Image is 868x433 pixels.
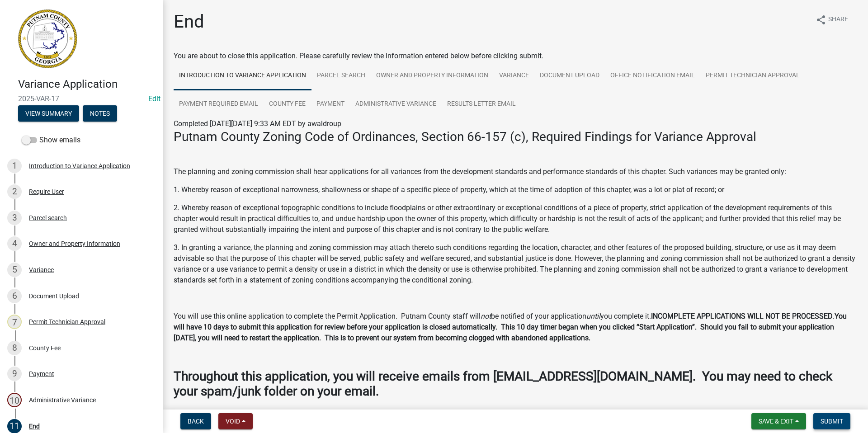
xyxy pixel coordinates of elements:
h1: End [174,11,204,33]
a: Introduction to Variance Application [174,61,311,90]
div: 10 [7,393,22,407]
a: Variance [494,61,534,90]
a: County Fee [264,90,311,119]
p: The planning and zoning commission shall hear applications for all variances from the development... [174,166,857,177]
div: Payment [29,371,54,377]
div: Document Upload [29,293,79,299]
button: View Summary [18,105,79,122]
span: 2025-VAR-17 [18,94,145,103]
div: End [29,423,40,429]
div: 2 [7,184,22,199]
div: Owner and Property Information [29,240,120,247]
p: 3. In granting a variance, the planning and zoning commission may attach thereto such conditions ... [174,242,857,286]
div: 4 [7,236,22,251]
button: shareShare [808,11,855,28]
span: Share [828,14,848,25]
p: 1. Whereby reason of exceptional narrowness, shallowness or shape of a specific piece of property... [174,184,857,195]
span: Completed [DATE][DATE] 9:33 AM EDT by awaldroup [174,119,341,128]
div: 8 [7,341,22,355]
a: Owner and Property Information [371,61,494,90]
h3: Putnam County Zoning Code of Ordinances, Section 66-157 (c), Required Findings for Variance Approval [174,129,857,145]
wm-modal-confirm: Summary [18,110,79,118]
strong: You will have 10 days to submit this application for review before your application is closed aut... [174,312,847,342]
div: 1 [7,159,22,173]
div: Introduction to Variance Application [29,163,130,169]
span: Void [226,418,240,425]
a: Document Upload [534,61,605,90]
wm-modal-confirm: Edit Application Number [148,94,160,103]
a: Parcel search [311,61,371,90]
strong: Throughout this application, you will receive emails from [EMAIL_ADDRESS][DOMAIN_NAME]. You may n... [174,369,832,399]
button: Notes [83,105,117,122]
button: Back [180,413,211,429]
img: Putnam County, Georgia [18,9,77,68]
i: not [481,312,491,320]
span: Save & Exit [759,418,793,425]
a: Payment [311,90,350,119]
div: 5 [7,263,22,277]
div: 7 [7,315,22,329]
button: Void [218,413,253,429]
div: Require User [29,188,64,195]
div: 9 [7,367,22,381]
div: Permit Technician Approval [29,319,105,325]
div: 6 [7,289,22,303]
a: Payment Required Email [174,90,264,119]
a: Office Notification Email [605,61,700,90]
span: Submit [821,418,843,425]
div: County Fee [29,345,61,351]
button: Submit [813,413,850,429]
span: Back [188,418,204,425]
wm-modal-confirm: Notes [83,110,117,118]
p: You will use this online application to complete the Permit Application. Putnam County staff will... [174,311,857,344]
div: You are about to close this application. Please carefully review the information entered below be... [174,51,857,417]
div: 3 [7,211,22,225]
a: Results Letter Email [442,90,521,119]
i: until [586,312,600,320]
div: Administrative Variance [29,397,96,403]
label: Show emails [22,135,80,146]
i: share [816,14,826,25]
div: Parcel search [29,215,67,221]
a: Edit [148,94,160,103]
h4: Variance Application [18,78,156,91]
strong: INCOMPLETE APPLICATIONS WILL NOT BE PROCESSED [651,312,833,320]
button: Save & Exit [751,413,806,429]
p: 2. Whereby reason of exceptional topographic conditions to include floodplains or other extraordi... [174,202,857,235]
div: Variance [29,267,54,273]
a: Administrative Variance [350,90,442,119]
a: Permit Technician Approval [700,61,805,90]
